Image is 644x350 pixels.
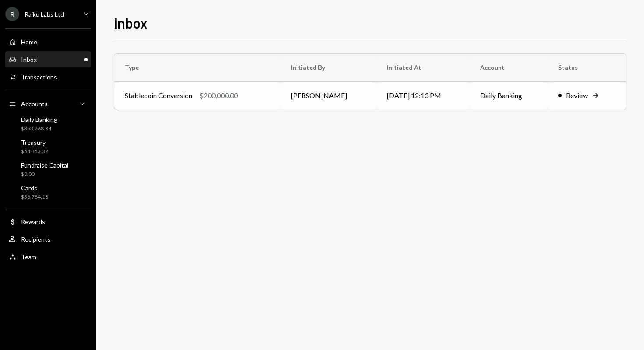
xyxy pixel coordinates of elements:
[25,11,64,18] div: Raiku Labs Ltd
[21,56,37,63] div: Inbox
[5,136,91,157] a: Treasury$54,353.32
[5,231,91,247] a: Recipients
[21,184,48,192] div: Cards
[125,90,192,101] div: Stablecoin Conversion
[5,96,91,111] a: Accounts
[21,161,68,169] div: Fundraise Capital
[5,214,91,229] a: Rewards
[21,171,68,178] div: $0.00
[470,82,548,110] td: Daily Banking
[21,100,48,107] div: Accounts
[566,90,588,101] div: Review
[21,253,36,261] div: Team
[199,90,238,101] div: $200,000.00
[21,218,45,225] div: Rewards
[5,34,91,50] a: Home
[376,54,470,82] th: Initiated At
[280,54,376,82] th: Initiated By
[21,139,48,146] div: Treasury
[548,54,626,82] th: Status
[5,182,91,203] a: Cards$36,784.18
[5,7,19,21] div: R
[21,236,50,243] div: Recipients
[5,51,91,67] a: Inbox
[21,148,48,155] div: $54,353.32
[5,69,91,85] a: Transactions
[114,14,148,32] h1: Inbox
[280,82,376,110] td: [PERSON_NAME]
[470,54,548,82] th: Account
[5,113,91,134] a: Daily Banking$353,268.84
[21,193,48,201] div: $36,784.18
[376,82,470,110] td: [DATE] 12:13 PM
[5,159,91,180] a: Fundraise Capital$0.00
[21,73,57,81] div: Transactions
[114,54,280,82] th: Type
[5,249,91,264] a: Team
[21,116,57,123] div: Daily Banking
[21,38,37,46] div: Home
[21,125,57,132] div: $353,268.84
